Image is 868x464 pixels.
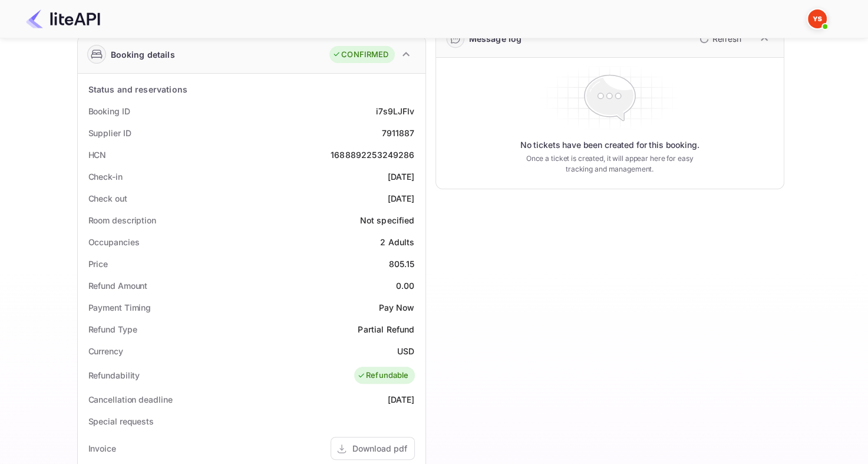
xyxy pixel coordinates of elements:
div: Message log [469,32,522,45]
div: Invoice [88,442,116,455]
div: Special requests [88,415,154,427]
img: LiteAPI Logo [26,9,100,28]
div: HCN [88,149,107,161]
div: [DATE] [388,393,415,406]
div: [DATE] [388,192,415,205]
div: Refund Amount [88,279,148,292]
div: Check out [88,192,127,205]
img: Yandex Support [808,9,827,28]
div: Supplier ID [88,127,131,139]
p: No tickets have been created for this booking. [520,139,699,151]
div: i7s9LJFIv [376,105,414,117]
div: Download pdf [352,442,407,455]
div: 805.15 [389,258,415,270]
div: Payment Timing [88,301,151,314]
div: Cancellation deadline [88,393,173,406]
div: Not specified [360,214,415,226]
div: Booking details [111,48,175,61]
button: Refresh [692,29,746,48]
div: Check-in [88,170,123,183]
p: Once a ticket is created, it will appear here for easy tracking and management. [517,153,703,175]
div: [DATE] [388,170,415,183]
div: Pay Now [378,301,414,314]
div: Currency [88,345,123,357]
div: Refundable [357,370,409,381]
div: Refundability [88,369,140,381]
p: Refresh [712,32,741,45]
div: Refund Type [88,323,137,335]
div: Occupancies [88,236,140,248]
div: Booking ID [88,105,130,117]
div: Price [88,258,108,270]
div: Partial Refund [358,323,414,335]
div: 1688892253249286 [331,149,414,161]
div: 7911887 [381,127,414,139]
div: USD [397,345,414,357]
div: 2 Adults [380,236,414,248]
div: Room description [88,214,156,226]
div: CONFIRMED [332,49,388,61]
div: Status and reservations [88,83,187,96]
div: 0.00 [396,279,415,292]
